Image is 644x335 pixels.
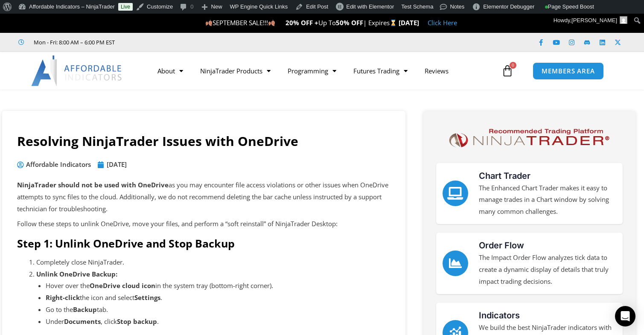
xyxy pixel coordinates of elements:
[479,171,530,181] a: Chart Trader
[127,38,255,47] iframe: Customer reviews powered by Trustpilot
[17,181,169,189] strong: NinjaTrader should not be used with OneDrive
[31,55,123,86] img: LogoAI | Affordable Indicators – NinjaTrader
[286,18,318,27] strong: 20% OFF +
[192,61,279,81] a: NinjaTrader Products
[445,126,613,150] img: NinjaTrader Logo | Affordable Indicators – NinjaTrader
[428,18,457,27] a: Click Here
[571,17,617,23] span: [PERSON_NAME]
[17,218,390,230] p: Follow these steps to unlink OneDrive, move your files, and perform a “soft reinstall” of NinjaTr...
[479,310,520,320] a: Indicators
[46,304,390,316] li: Go to the tab.
[36,256,390,268] li: Completely close NinjaTrader.
[279,61,345,81] a: Programming
[46,280,390,292] li: Hover over the in the system tray (bottom-right corner).
[32,37,115,47] span: Mon - Fri: 8:00 AM – 6:00 PM EST
[268,20,275,26] img: 🍂
[346,3,394,10] span: Edit with Elementor
[17,132,390,150] h1: Resolving NinjaTrader Issues with OneDrive
[479,240,524,251] a: Order Flow
[36,270,117,278] strong: Unlink OneDrive Backup:
[73,305,97,314] strong: Backup
[399,18,419,27] strong: [DATE]
[416,61,457,81] a: Reviews
[510,62,516,69] span: 0
[479,182,616,218] p: The Enhanced Chart Trader makes it easy to manage trades in a Chart window by solving many common...
[443,251,468,276] a: Order Flow
[17,179,390,215] p: as you may encounter file access violations or other issues when OneDrive attempts to sync files ...
[149,61,499,81] nav: Menu
[345,61,416,81] a: Futures Trading
[489,58,526,83] a: 0
[24,159,91,171] span: Affordable Indicators
[479,252,616,288] p: The Impact Order Flow analyzes tick data to create a dynamic display of details that truly impact...
[46,293,80,302] strong: Right-click
[390,20,396,26] img: ⌛
[107,160,127,169] time: [DATE]
[542,68,595,74] span: MEMBERS AREA
[336,18,363,27] strong: 50% OFF
[46,316,390,328] li: Under , click .
[17,236,235,251] strong: Step 1: Unlink OneDrive and Stop Backup
[64,317,101,326] strong: Documents
[551,14,631,27] a: Howdy,
[443,181,468,206] a: Chart Trader
[533,62,604,80] a: MEMBERS AREA
[205,18,399,27] span: SEPTEMBER SALE!!! Up To | Expires
[117,317,157,326] strong: Stop backup
[206,20,212,26] img: 🍂
[46,292,390,304] li: the icon and select .
[149,61,192,81] a: About
[615,306,635,326] div: Open Intercom Messenger
[118,3,133,11] a: Live
[134,293,160,302] strong: Settings
[90,281,155,290] strong: OneDrive cloud icon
